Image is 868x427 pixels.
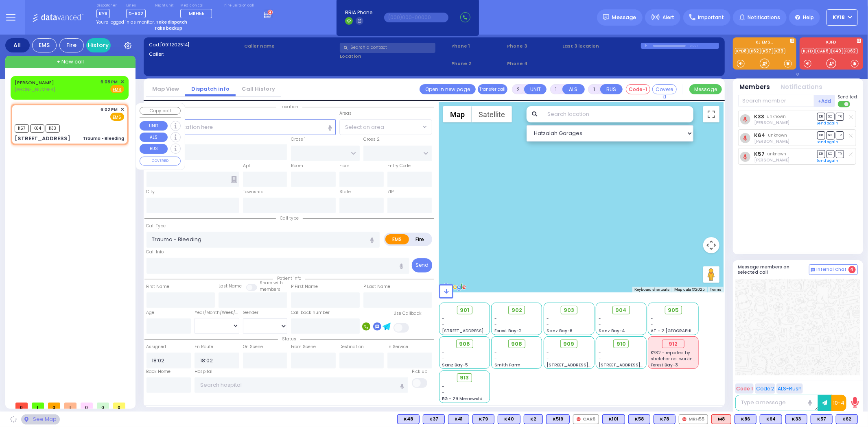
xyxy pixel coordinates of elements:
a: K57 [754,151,765,157]
strong: Take backup [154,25,182,31]
div: K48 [397,414,420,424]
span: Forest Bay-2 [494,328,522,334]
span: Phone 4 [507,60,560,67]
div: K78 [654,414,676,424]
span: - [442,316,445,322]
button: Code 2 [755,383,775,394]
label: From Scene [291,344,316,350]
span: D-802 [126,9,146,18]
strong: Take dispatch [156,19,187,25]
div: [STREET_ADDRESS] [15,135,70,143]
input: Search location here [146,119,336,135]
label: Gender [243,309,258,316]
button: Copy call [140,107,181,115]
label: Caller name [244,43,337,50]
span: 6:08 PM [101,79,118,85]
a: Send again [817,121,839,126]
button: KY18 [826,9,858,26]
span: 0 [81,403,93,409]
span: 0 [113,403,125,409]
span: - [599,356,601,362]
span: 906 [459,340,470,348]
div: M8 [711,414,731,424]
label: Entry Code [387,163,411,169]
label: Call Type [146,223,166,229]
span: BG - 29 Merriewold S. [442,396,488,402]
img: red-radio-icon.svg [577,417,581,421]
span: - [494,356,497,362]
label: EMS [385,234,409,244]
span: K64 [30,124,44,133]
div: 912 [662,340,684,349]
div: K62 [836,414,858,424]
div: K79 [472,414,494,424]
span: members [260,286,280,292]
a: K33 [754,113,764,120]
span: [STREET_ADDRESS][PERSON_NAME] [599,362,676,368]
span: Alert [662,14,674,21]
span: - [442,356,445,362]
button: Drag Pegman onto the map to open Street View [703,266,719,283]
button: BUS [600,84,623,94]
button: +Add [814,95,835,107]
span: KY18 [833,14,845,21]
label: Use Callback [394,310,422,317]
div: All [5,38,30,52]
div: K37 [423,414,445,424]
label: Fire [409,234,431,244]
span: Sanz Bay-6 [547,328,573,334]
div: BLS [423,414,445,424]
label: Cross 1 [291,136,306,143]
a: KYD8 [735,48,749,54]
span: - [442,350,445,356]
button: Show street map [443,106,472,122]
span: stretcher not working properly [651,356,715,362]
div: BLS [546,414,570,424]
input: Search hospital [195,377,408,393]
a: CAR6 [816,48,831,54]
input: Search member [738,95,814,107]
button: Code-1 [626,84,650,94]
div: K40 [498,414,520,424]
button: COVERED [140,157,181,166]
div: K57 [811,414,833,424]
h5: Message members on selected call [738,264,809,275]
a: K40 [831,48,843,54]
button: Map camera controls [703,237,719,253]
label: Pick up [412,368,427,375]
img: comment-alt.png [811,268,815,272]
div: BLS [785,414,807,424]
div: K33 [785,414,807,424]
label: Assigned [146,344,166,350]
span: 909 [564,340,575,348]
span: Select an area [345,123,384,131]
label: KJFD [800,40,863,46]
label: Township [243,189,263,195]
label: P First Name [291,283,318,290]
label: Cad: [149,41,242,48]
a: K62 [750,48,761,54]
a: KJFD [802,48,815,54]
small: Share with [260,280,283,286]
u: EMS [113,87,122,93]
span: DR [817,113,825,120]
input: Search location [542,106,693,122]
button: ALS-Rush [776,383,803,394]
span: 905 [668,306,679,314]
span: SO [826,150,835,158]
a: Send again [817,158,839,163]
span: TR [836,131,844,139]
span: 903 [564,306,574,314]
label: Call Info [146,249,164,255]
a: Open this area in Google Maps (opens a new window) [441,282,468,292]
span: 904 [615,306,627,314]
label: State [339,189,351,195]
label: Destination [339,344,364,350]
div: BLS [498,414,520,424]
label: Medic on call [180,3,215,8]
span: AT - 2 [GEOGRAPHIC_DATA] [651,328,711,334]
div: Trauma - Bleeding [83,135,124,142]
span: - [494,350,497,356]
span: Phone 2 [451,60,504,67]
a: Open in new page [420,84,476,94]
